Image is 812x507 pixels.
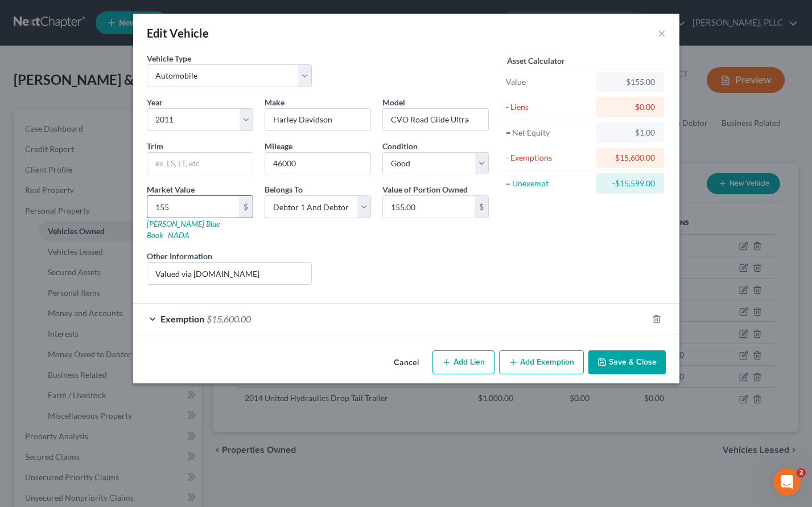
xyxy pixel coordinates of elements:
input: ex. LS, LT, etc [147,153,253,174]
div: $15,600.00 [605,152,655,163]
div: = Net Equity [506,127,592,138]
input: -- [265,153,370,174]
label: Market Value [147,183,195,195]
button: × [658,26,666,40]
div: $155.00 [605,76,655,88]
span: Make [265,97,285,107]
div: Value [506,76,592,88]
div: -$15,599.00 [605,178,655,189]
input: (optional) [147,263,312,284]
label: Year [147,96,163,108]
button: Cancel [385,351,428,374]
span: Belongs To [265,185,303,194]
span: $15,600.00 [207,313,251,324]
div: - Liens [506,101,592,113]
label: Condition [382,140,418,152]
span: 2 [797,468,806,477]
label: Mileage [265,140,292,152]
label: Trim [147,140,163,152]
a: [PERSON_NAME] Blue Book [147,219,220,240]
label: Model [382,96,405,108]
input: ex. Altima [383,109,488,130]
button: Add Lien [432,350,494,374]
div: $ [239,196,253,218]
span: Exemption [160,313,204,324]
input: 0.00 [383,196,475,218]
iframe: Intercom live chat [773,468,801,496]
label: Asset Calculator [507,55,565,67]
div: $0.00 [605,101,655,113]
a: NADA [168,230,189,240]
input: ex. Nissan [265,109,370,130]
button: Save & Close [588,350,666,374]
button: Add Exemption [499,350,584,374]
div: Edit Vehicle [147,25,209,41]
div: - Exemptions [506,152,592,163]
label: Value of Portion Owned [382,183,468,195]
label: Other Information [147,250,212,262]
div: = Unexempt [506,178,592,189]
label: Vehicle Type [147,52,191,64]
div: $1.00 [605,127,655,138]
input: 0.00 [147,196,239,218]
div: $ [475,196,488,218]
